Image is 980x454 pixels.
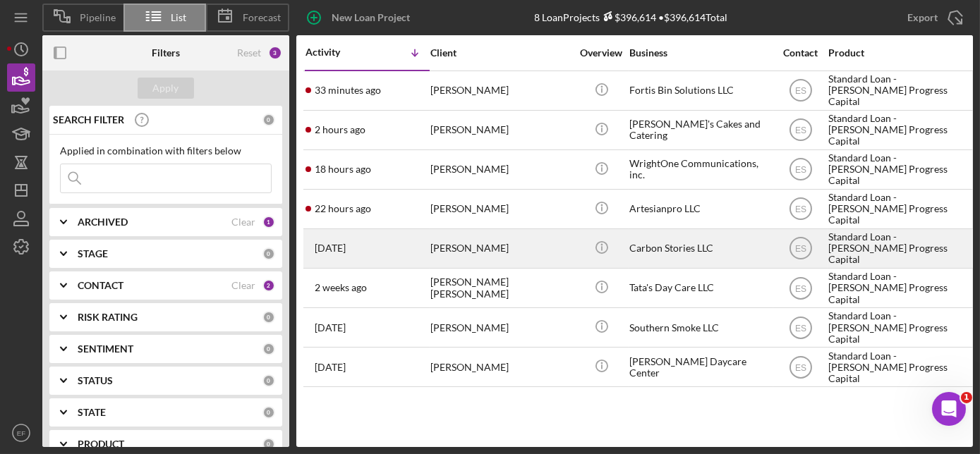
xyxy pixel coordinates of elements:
b: CONTACT [78,280,123,291]
div: [PERSON_NAME] [430,348,571,386]
div: Business [629,47,770,59]
div: Product [828,47,969,59]
div: New Loan Project [332,4,410,32]
div: $396,614 [600,11,657,23]
div: Carbon Stories LLC [629,230,770,267]
div: Tata's Day Care LLC [629,269,770,307]
div: [PERSON_NAME] [430,230,571,267]
time: 2025-09-18 12:30 [315,124,365,135]
button: New Loan Project [296,4,424,32]
div: 1 [262,216,275,228]
div: 3 [268,46,282,60]
div: Clear [231,216,255,228]
text: EF [17,429,25,437]
span: Pipeline [80,12,116,23]
div: [PERSON_NAME] [430,309,571,346]
div: [PERSON_NAME] Daycare Center [629,348,770,386]
span: List [171,12,187,23]
div: Client [430,47,571,59]
div: Standard Loan - [PERSON_NAME] Progress Capital [828,269,969,307]
b: PRODUCT [78,438,124,450]
div: Standard Loan - [PERSON_NAME] Progress Capital [828,348,969,386]
text: ES [794,86,806,96]
div: Southern Smoke LLC [629,309,770,346]
text: ES [794,244,806,254]
div: [PERSON_NAME] [PERSON_NAME] [430,269,571,307]
time: 2025-08-17 00:45 [315,362,346,373]
div: [PERSON_NAME] [430,111,571,149]
div: 0 [262,406,275,419]
div: Standard Loan - [PERSON_NAME] Progress Capital [828,111,969,149]
div: 0 [262,438,275,450]
div: Apply [153,78,179,99]
div: 0 [262,343,275,355]
div: Applied in combination with filters below [60,145,272,157]
text: ES [794,323,806,333]
div: 8 Loan Projects • $396,614 Total [535,11,728,23]
div: 0 [262,114,275,126]
text: ES [794,283,806,293]
button: Export [893,4,973,32]
time: 2025-09-17 20:00 [315,164,371,175]
div: Activity [306,47,368,58]
div: Clear [231,280,255,291]
time: 2025-08-20 13:53 [315,322,346,333]
button: Apply [138,78,194,99]
div: 0 [262,374,275,387]
div: 0 [262,247,275,260]
div: Standard Loan - [PERSON_NAME] Progress Capital [828,190,969,228]
div: Overview [575,47,628,59]
div: Export [907,4,938,32]
b: ARCHIVED [78,216,128,228]
b: STATUS [78,375,113,386]
div: Artesianpro LLC [629,190,770,228]
b: STATE [78,407,106,418]
time: 2025-09-17 15:37 [315,203,371,214]
time: 2025-09-18 13:31 [315,85,381,96]
b: RISK RATING [78,312,138,323]
text: ES [794,125,806,135]
b: SENTIMENT [78,343,133,355]
div: 0 [262,311,275,324]
text: ES [794,362,806,372]
time: 2025-09-03 14:44 [315,282,367,293]
div: Standard Loan - [PERSON_NAME] Progress Capital [828,72,969,109]
b: Filters [152,47,180,59]
div: Fortis Bin Solutions LLC [629,72,770,109]
div: Standard Loan - [PERSON_NAME] Progress Capital [828,151,969,188]
span: 1 [961,392,972,403]
iframe: Intercom live chat [932,392,966,426]
time: 2025-09-08 19:16 [315,243,346,254]
b: SEARCH FILTER [53,114,124,125]
div: [PERSON_NAME] [430,72,571,109]
span: Forecast [243,12,281,23]
div: Standard Loan - [PERSON_NAME] Progress Capital [828,309,969,346]
div: [PERSON_NAME]'s Cakes and Catering [629,111,770,149]
div: Reset [237,47,261,59]
text: ES [794,165,806,175]
div: Standard Loan - [PERSON_NAME] Progress Capital [828,230,969,267]
button: EF [7,419,35,447]
div: [PERSON_NAME] [430,190,571,228]
div: Contact [774,47,827,59]
div: WrightOne Communications, inc. [629,151,770,188]
div: 2 [262,279,275,292]
text: ES [794,204,806,214]
b: STAGE [78,248,108,259]
div: [PERSON_NAME] [430,151,571,188]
